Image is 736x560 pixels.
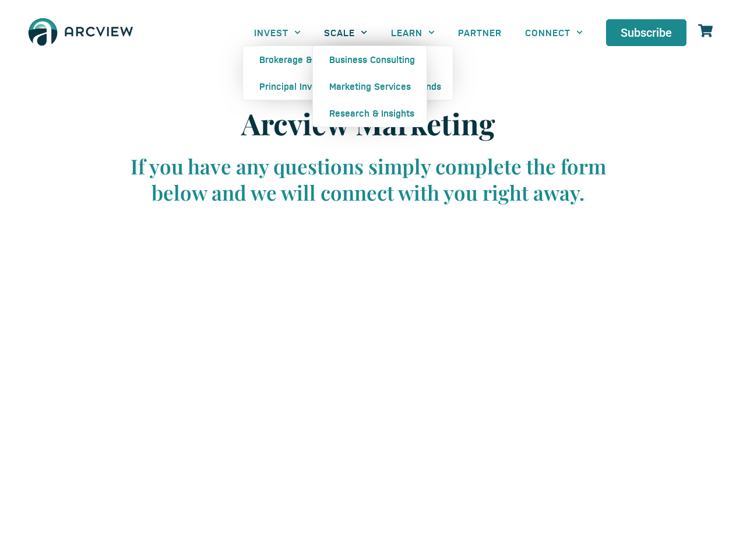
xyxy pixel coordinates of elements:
a: Business Consulting [313,46,427,73]
ul: SCALE [312,45,427,127]
img: The Arcview Group [23,12,138,54]
a: Subscribe [606,19,686,46]
a: INVEST [242,19,312,45]
a: Marketing Services [313,73,427,100]
a: Brokerage & Advisory Services [243,46,453,73]
span: Subscribe [621,27,672,38]
a: Principal Investment Opportunities / Funds [243,73,453,100]
a: CONNECT [513,19,594,45]
a: Research & Insights [313,100,427,127]
a: PARTNER [446,19,513,45]
ul: INVEST [242,45,453,100]
nav: Menu [242,19,594,45]
h2: Arcview Marketing [118,106,619,141]
a: SCALE [312,19,379,45]
a: LEARN [379,19,446,45]
div: If you have any questions simply complete the form below and we will connect with you right away. [118,153,619,206]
